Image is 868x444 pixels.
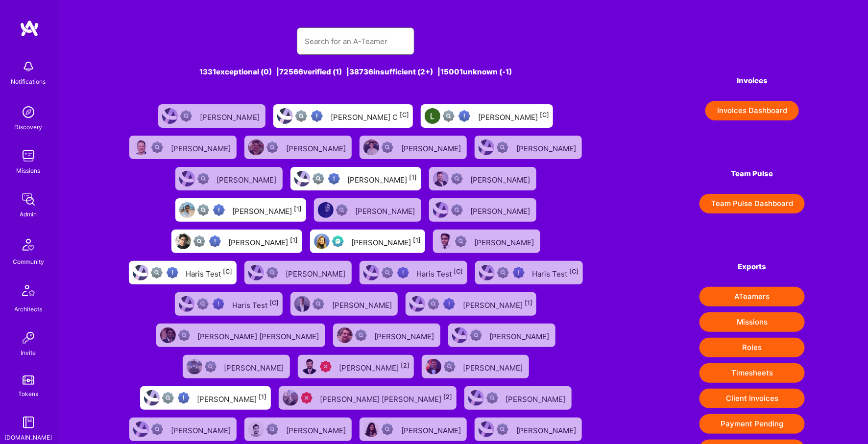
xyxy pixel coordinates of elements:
div: [PERSON_NAME] [286,141,348,154]
img: High Potential User [443,298,455,310]
a: User AvatarNot Scrubbed[PERSON_NAME] [125,132,241,163]
a: User AvatarNot fully vettedHigh Potential User[PERSON_NAME][1] [136,382,275,414]
sup: [1] [410,174,417,181]
img: Not Scrubbed [151,423,163,435]
a: User AvatarNot Scrubbed[PERSON_NAME] [154,100,269,132]
sup: [C] [400,111,409,118]
a: User AvatarNot Scrubbed[PERSON_NAME] [444,320,559,351]
a: User AvatarNot Scrubbed[PERSON_NAME] [241,257,356,288]
a: User AvatarNot Scrubbed[PERSON_NAME] [287,288,402,320]
img: User Avatar [479,421,494,437]
img: Not fully vetted [428,298,439,310]
img: High Potential User [458,110,470,122]
a: User AvatarNot fully vettedHigh Potential UserHaris Test[C] [171,288,287,320]
img: High Potential User [213,298,224,310]
img: logo [20,20,39,37]
img: High Potential User [397,267,409,279]
sup: [2] [401,362,410,369]
a: User AvatarNot fully vettedHigh Potential User[PERSON_NAME][1] [171,194,310,226]
a: User AvatarNot Scrubbed[PERSON_NAME] [171,163,287,194]
h4: Team Pulse [699,169,805,178]
img: Not fully vetted [193,235,205,247]
img: Not Scrubbed [205,361,217,373]
img: User Avatar [452,327,468,343]
div: [PERSON_NAME] [197,392,267,404]
img: Not fully vetted [151,267,163,279]
div: Discovery [15,122,43,132]
sup: [C] [454,268,463,275]
img: User Avatar [437,234,453,249]
a: User AvatarNot fully vettedHigh Potential User[PERSON_NAME] C[C] [269,100,417,132]
img: Not fully vetted [197,298,209,310]
div: [PERSON_NAME] [490,329,552,342]
a: User AvatarNot Scrubbed[PERSON_NAME] [418,351,533,382]
sup: [2] [444,393,453,400]
button: Team Pulse Dashboard [699,194,805,213]
a: User AvatarNot Scrubbed[PERSON_NAME] [310,194,425,226]
div: [PERSON_NAME] [516,141,578,154]
img: Not Scrubbed [451,204,463,216]
img: Not Scrubbed [470,329,482,341]
img: User Avatar [160,327,176,343]
img: User Avatar [314,234,330,249]
img: Unqualified [301,392,313,404]
div: Haris Test [417,266,463,279]
div: [PERSON_NAME] [PERSON_NAME] [198,329,321,342]
img: User Avatar [363,421,379,437]
img: User Avatar [468,390,484,406]
img: User Avatar [179,171,195,187]
a: User AvatarNot Scrubbed[PERSON_NAME] [429,226,544,257]
img: discovery [19,102,38,122]
div: [PERSON_NAME] [PERSON_NAME] [320,392,453,404]
img: tokens [23,375,34,385]
input: Search for an A-Teamer [305,29,407,54]
a: User AvatarNot Scrubbed[PERSON_NAME] [425,194,540,226]
sup: [C] [570,268,579,275]
img: High Potential User [209,235,221,247]
div: Haris Test [186,266,233,279]
a: User AvatarNot Scrubbed[PERSON_NAME] [356,132,471,163]
img: Architects [17,280,40,304]
div: [PERSON_NAME] [339,360,410,373]
img: User Avatar [248,140,264,155]
a: User AvatarNot Scrubbed[PERSON_NAME] [PERSON_NAME] [152,320,329,351]
img: Not Scrubbed [178,329,190,341]
img: User Avatar [426,359,441,374]
img: User Avatar [337,327,353,343]
img: Not Scrubbed [313,298,324,310]
img: Not Scrubbed [382,423,393,435]
img: User Avatar [318,202,334,218]
div: [PERSON_NAME] [171,423,233,436]
sup: [C] [269,299,279,306]
img: User Avatar [283,390,298,406]
a: User AvatarNot fully vettedHigh Potential User[PERSON_NAME][C] [417,100,557,132]
img: User Avatar [175,234,191,249]
a: User AvatarNot fully vettedHigh Potential UserHaris Test[C] [471,257,587,288]
a: User AvatarNot fully vettedHigh Potential UserHaris Test[C] [125,257,241,288]
a: User AvatarNot fully vettedHigh Potential User[PERSON_NAME][1] [402,288,540,320]
button: Timesheets [699,363,805,383]
img: User Avatar [294,296,310,312]
div: Haris Test [232,298,279,310]
img: Not Scrubbed [266,423,278,435]
img: Invite [19,328,38,348]
img: Not fully vetted [197,204,209,216]
img: Not fully vetted [497,267,509,279]
div: [PERSON_NAME] [200,110,262,122]
img: User Avatar [479,265,495,280]
img: User Avatar [133,421,149,437]
img: User Avatar [248,421,264,437]
sup: [C] [540,111,549,118]
sup: [1] [294,205,302,212]
img: High Potential User [328,173,340,185]
a: User AvatarNot Scrubbed[PERSON_NAME] [425,163,540,194]
img: Not Scrubbed [497,423,508,435]
button: Roles [699,338,805,357]
img: User Avatar [410,296,425,312]
a: User AvatarNot fully vettedHigh Potential UserHaris Test[C] [356,257,471,288]
sup: [1] [525,299,532,306]
button: Invoices Dashboard [705,101,799,120]
div: [PERSON_NAME] [375,329,436,342]
img: Not Scrubbed [197,173,209,185]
